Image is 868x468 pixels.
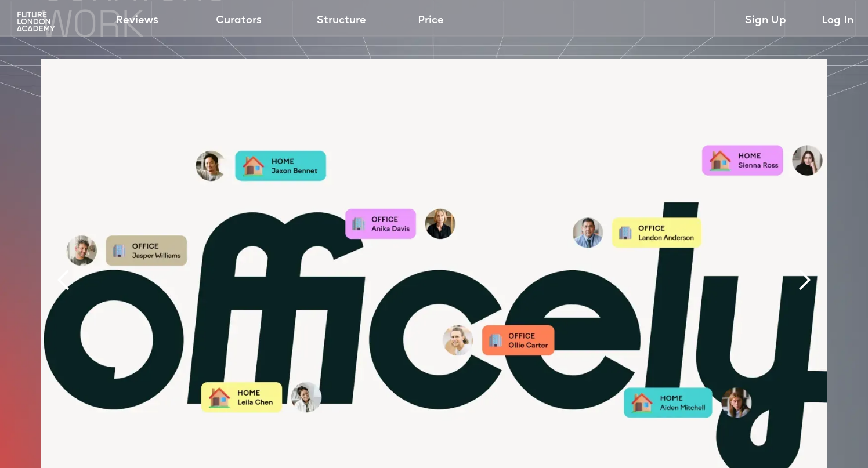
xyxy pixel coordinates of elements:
a: Curators [216,13,262,29]
a: Price [418,13,444,29]
a: Sign Up [745,13,786,29]
a: Reviews [115,13,158,29]
a: Log In [822,13,853,29]
a: Structure [317,13,366,29]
